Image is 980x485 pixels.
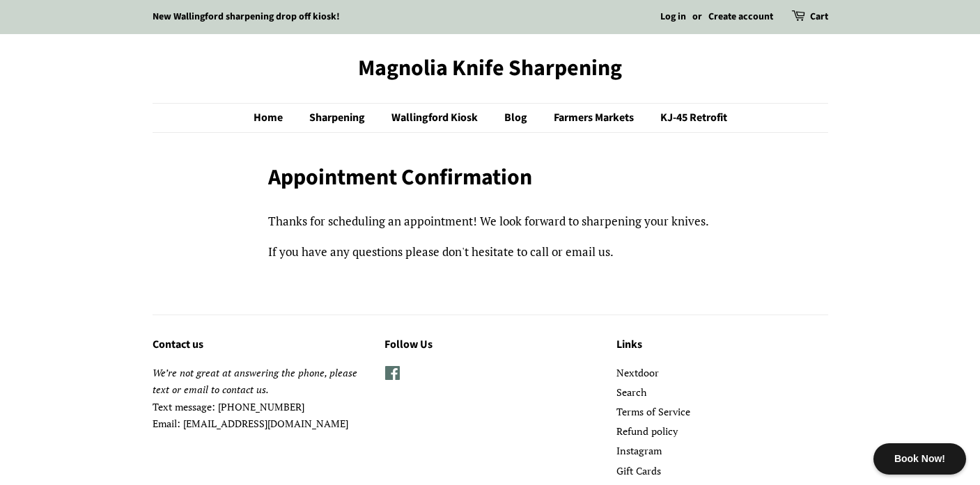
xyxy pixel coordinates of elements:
h1: Appointment Confirmation [268,164,712,191]
a: Gift Cards [616,464,661,477]
p: Thanks for scheduling an appointment! We look forward to sharpening your knives. [268,212,712,232]
a: Home [254,104,297,132]
h3: Contact us [153,336,364,354]
h3: Links [616,336,827,354]
a: Terms of Service [616,405,690,418]
a: Farmers Markets [543,104,648,132]
a: Blog [494,104,541,132]
a: New Wallingford sharpening drop off kiosk! [153,10,340,24]
h3: Follow Us [384,336,596,354]
a: Cart [810,9,828,26]
p: If you have any questions please don't hesitate to call or email us. [268,242,712,262]
div: Book Now! [873,443,966,475]
p: Text message: [PHONE_NUMBER] Email: [EMAIL_ADDRESS][DOMAIN_NAME] [153,365,364,433]
a: Nextdoor [616,366,659,379]
a: Search [616,385,646,399]
a: KJ-45 Retrofit [650,104,727,132]
a: Magnolia Knife Sharpening [153,55,828,81]
a: Create account [708,10,773,24]
a: Sharpening [299,104,379,132]
li: or [692,9,702,26]
a: Refund policy [616,424,678,438]
a: Wallingford Kiosk [381,104,492,132]
a: Log in [660,10,686,24]
em: We’re not great at answering the phone, please text or email to contact us. [153,366,357,397]
a: Instagram [616,444,662,457]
